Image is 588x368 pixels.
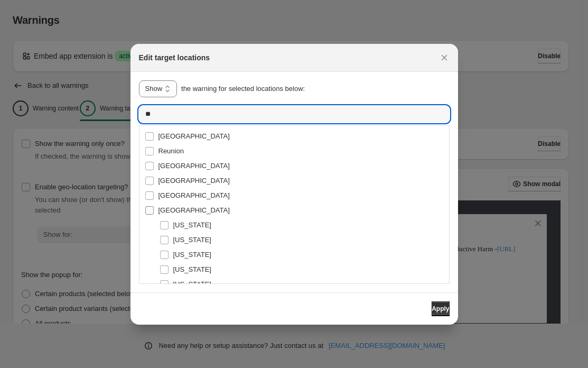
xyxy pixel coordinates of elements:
span: [US_STATE] [173,236,211,244]
h2: Edit target locations [139,52,210,63]
span: [GEOGRAPHIC_DATA] [158,206,230,214]
span: [US_STATE] [173,280,211,288]
span: [US_STATE] [173,265,211,273]
p: the warning for selected locations below: [181,84,305,94]
button: Close [437,50,452,65]
span: [GEOGRAPHIC_DATA] [158,132,230,140]
span: [GEOGRAPHIC_DATA] [158,177,230,185]
span: [US_STATE] [173,221,211,229]
span: [GEOGRAPHIC_DATA] [158,191,230,199]
span: [GEOGRAPHIC_DATA] [158,162,230,170]
button: Apply [432,301,449,316]
span: [US_STATE] [173,251,211,259]
span: Reunion [158,147,184,155]
span: Apply [432,305,449,313]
